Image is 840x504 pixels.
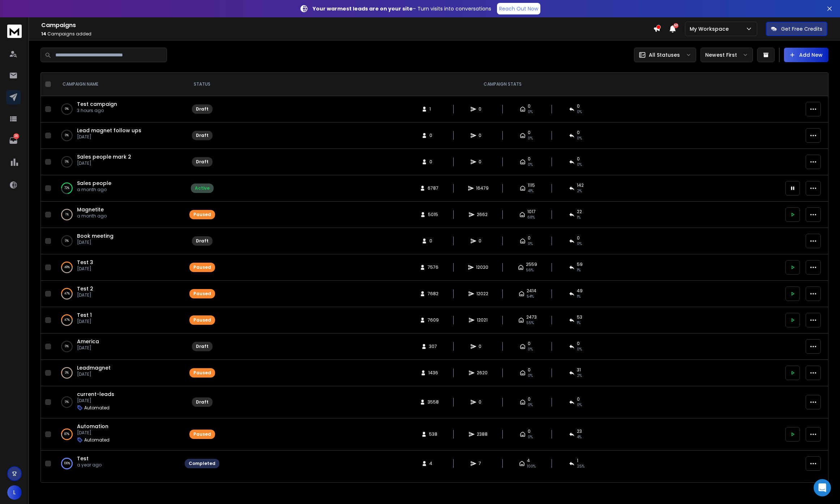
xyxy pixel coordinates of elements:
[313,5,413,12] strong: Your warmest leads are on your site
[479,159,486,165] span: 0
[429,344,437,349] span: 307
[54,386,180,418] td: 0%current-leads[DATE]Automated
[577,135,582,141] span: 0%
[84,405,110,411] p: Automated
[429,106,437,112] span: 1
[577,130,580,135] span: 0
[65,158,69,165] p: 0 %
[77,108,117,113] p: 3 hours ago
[477,212,488,217] span: 2662
[77,338,99,345] a: America
[54,333,180,360] td: 0%America[DATE]
[77,311,92,319] span: Test 1
[77,430,110,436] p: [DATE]
[577,103,580,109] span: 0
[77,455,89,462] span: Test
[526,262,537,267] span: 2559
[77,371,111,377] p: [DATE]
[577,267,580,273] span: 1 %
[527,288,536,294] span: 2414
[196,344,209,349] div: Draft
[196,159,209,165] div: Draft
[313,5,491,12] p: – Turn visits into conversations
[429,461,437,466] span: 4
[77,100,117,108] a: Test campaign
[577,396,580,402] span: 0
[528,341,531,346] span: 0
[528,434,533,440] span: 0%
[65,105,69,113] p: 0 %
[528,396,531,402] span: 0
[429,238,437,244] span: 0
[54,96,180,122] td: 0%Test campaign3 hours ago
[54,122,180,149] td: 0%Lead magnet follow ups[DATE]
[196,133,209,138] div: Draft
[429,159,437,165] span: 0
[499,5,538,12] p: Reach Out Now
[77,285,93,292] a: Test 2
[781,25,822,33] p: Get Free Credits
[428,291,438,297] span: 7682
[77,423,108,430] a: Automation
[526,320,534,326] span: 55 %
[527,464,536,469] span: 100 %
[193,370,211,376] div: Paused
[54,254,180,281] td: 48%Test 3[DATE]
[428,370,438,376] span: 1436
[77,127,141,134] a: Lead magnet follow ups
[528,402,533,408] span: 0%
[193,431,211,437] div: Paused
[41,21,653,30] h1: Campaigns
[814,479,831,496] div: Open Intercom Messenger
[54,202,180,228] td: 1%Magnetitea month ago
[64,290,70,297] p: 47 %
[577,373,582,379] span: 2 %
[528,182,535,188] span: 1115
[577,109,582,115] span: 0%
[77,187,111,193] p: a month ago
[84,437,110,443] p: Automated
[13,133,19,139] p: 26
[479,106,486,112] span: 0
[77,240,113,245] p: [DATE]
[577,458,578,464] span: 1
[54,418,180,451] td: 87%Automation[DATE]Automated
[528,428,531,434] span: 0
[193,317,211,323] div: Paused
[77,134,141,140] p: [DATE]
[428,212,438,217] span: 5015
[577,209,582,215] span: 22
[528,235,531,241] span: 0
[65,132,69,139] p: 0 %
[528,130,531,135] span: 0
[77,213,107,219] p: a month ago
[690,25,732,33] p: My Workspace
[428,185,438,191] span: 6787
[577,434,582,440] span: 4 %
[196,399,209,405] div: Draft
[41,31,653,37] p: Campaigns added
[577,320,580,326] span: 1 %
[196,238,209,244] div: Draft
[41,31,46,37] span: 14
[196,106,209,112] div: Draft
[54,73,180,96] th: CAMPAIGN NAME
[54,281,180,307] td: 47%Test 2[DATE]
[476,264,488,270] span: 12020
[479,344,486,349] span: 0
[527,294,534,300] span: 54 %
[527,209,536,215] span: 1017
[577,428,582,434] span: 23
[477,317,488,323] span: 12021
[528,367,531,373] span: 0
[528,162,533,168] span: 0%
[477,431,488,437] span: 2388
[64,431,69,438] p: 87 %
[429,133,437,138] span: 0
[77,232,113,240] a: Book meeting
